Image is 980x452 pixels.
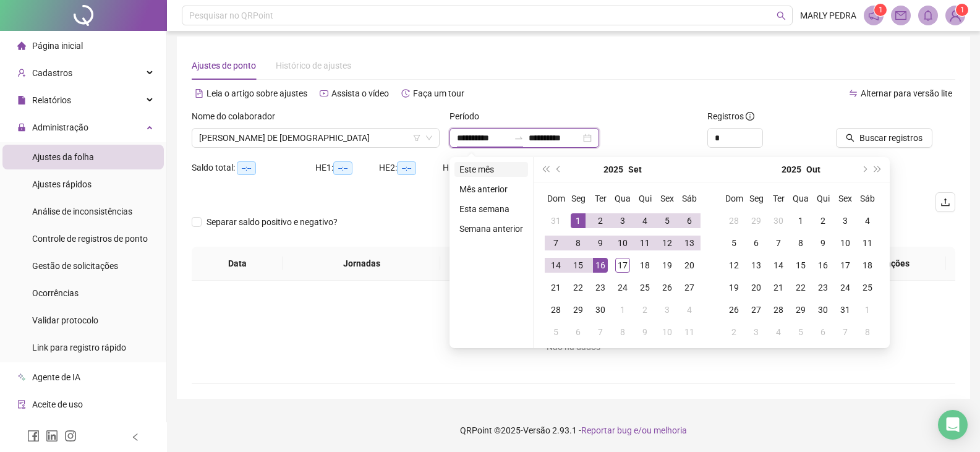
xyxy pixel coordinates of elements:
[32,179,92,189] span: Ajustes rápidos
[413,134,420,142] span: filter
[46,430,58,442] span: linkedin
[838,325,853,339] div: 7
[856,254,879,276] td: 2025-10-18
[846,134,854,142] span: search
[922,10,934,21] span: bell
[454,162,528,177] li: Este mês
[745,232,767,254] td: 2025-10-06
[660,280,675,295] div: 26
[777,11,786,20] span: search
[611,276,634,299] td: 2025-09-24
[771,302,786,317] div: 28
[548,236,563,250] div: 7
[834,276,856,299] td: 2025-10-24
[315,161,379,175] div: HE 1:
[283,247,440,281] th: Jornadas
[816,302,830,317] div: 30
[593,325,608,339] div: 7
[745,321,767,343] td: 2025-11-03
[637,236,652,250] div: 11
[523,425,550,435] span: Versão
[790,210,812,232] td: 2025-10-01
[634,232,656,254] td: 2025-09-11
[634,321,656,343] td: 2025-10-09
[401,89,410,98] span: history
[767,299,790,321] td: 2025-10-28
[812,210,834,232] td: 2025-10-02
[749,258,764,273] div: 13
[615,325,630,339] div: 8
[660,213,675,228] div: 5
[879,6,883,14] span: 1
[940,197,950,207] span: upload
[767,276,790,299] td: 2025-10-21
[545,187,567,210] th: Dom
[333,161,352,175] span: --:--
[192,61,256,70] span: Ajustes de ponto
[17,96,26,104] span: file
[571,236,586,250] div: 8
[634,299,656,321] td: 2025-10-02
[726,302,741,317] div: 26
[454,182,528,197] li: Mês anterior
[32,261,118,271] span: Gestão de solicitações
[545,276,567,299] td: 2025-09-21
[611,299,634,321] td: 2025-10-01
[682,325,697,339] div: 11
[745,254,767,276] td: 2025-10-13
[634,210,656,232] td: 2025-09-04
[331,88,389,98] span: Assista o vídeo
[32,343,126,352] span: Link para registro rápido
[32,315,98,325] span: Validar protocolo
[32,234,148,244] span: Controle de registros de ponto
[859,131,922,145] span: Buscar registros
[956,4,968,16] sup: Atualize o seu contato no menu Meus Dados
[615,302,630,317] div: 1
[749,325,764,339] div: 3
[856,210,879,232] td: 2025-10-04
[567,276,589,299] td: 2025-09-22
[131,433,140,441] span: left
[836,128,932,148] button: Buscar registros
[678,210,701,232] td: 2025-09-06
[593,213,608,228] div: 2
[707,109,754,123] span: Registros
[660,236,675,250] div: 12
[32,122,88,132] span: Administração
[440,247,538,281] th: Entrada 1
[793,280,808,295] div: 22
[567,299,589,321] td: 2025-09-29
[838,302,853,317] div: 31
[571,213,586,228] div: 1
[397,161,416,175] span: --:--
[856,187,879,210] th: Sáb
[17,41,26,50] span: home
[745,299,767,321] td: 2025-10-27
[682,213,697,228] div: 6
[874,4,887,16] sup: 1
[812,254,834,276] td: 2025-10-16
[656,232,678,254] td: 2025-09-12
[860,236,875,250] div: 11
[192,109,283,123] label: Nome do colaborador
[192,247,283,281] th: Data
[32,152,94,162] span: Ajustes da folha
[746,112,754,121] span: info-circle
[571,302,586,317] div: 29
[861,88,952,98] span: Alternar para versão lite
[567,210,589,232] td: 2025-09-01
[192,161,315,175] div: Saldo total:
[656,210,678,232] td: 2025-09-05
[723,321,745,343] td: 2025-11-02
[723,210,745,232] td: 2025-09-28
[849,89,858,98] span: swap
[656,187,678,210] th: Sex
[745,276,767,299] td: 2025-10-20
[589,210,611,232] td: 2025-09-02
[656,254,678,276] td: 2025-09-19
[320,89,328,98] span: youtube
[834,254,856,276] td: 2025-10-17
[634,187,656,210] th: Qui
[548,258,563,273] div: 14
[678,254,701,276] td: 2025-09-20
